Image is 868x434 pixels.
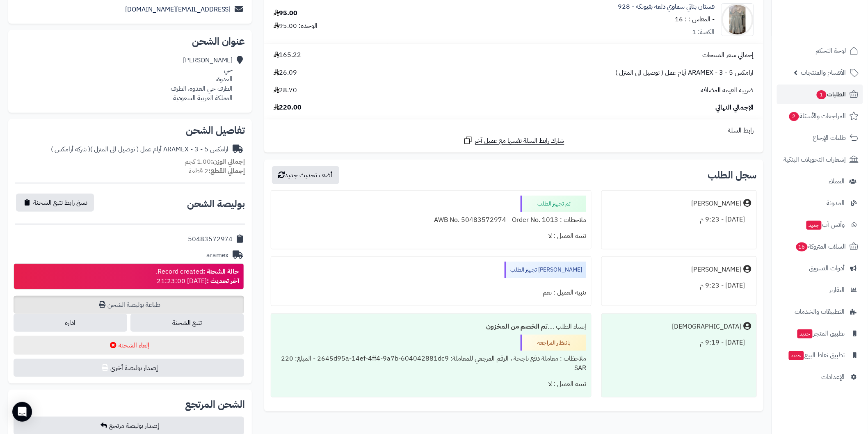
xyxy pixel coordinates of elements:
[274,68,297,78] span: 26.09
[703,50,754,60] span: إجمالي سعر المنتجات
[817,90,827,99] span: 1
[505,262,586,278] div: [PERSON_NAME] تجهيز الطلب
[829,176,845,187] span: العملاء
[795,241,846,252] span: السلات المتروكة
[51,144,90,154] span: ( شركة أرامكس )
[15,126,245,135] h2: تفاصيل الشحن
[777,237,863,256] a: السلات المتروكة16
[203,267,240,276] strong: حالة الشحنة :
[813,132,846,144] span: طلبات الإرجاع
[716,103,754,112] span: الإجمالي النهائي
[777,345,863,365] a: تطبيق نقاط البيعجديد
[796,242,808,251] span: 16
[521,335,586,351] div: بانتظار المراجعة
[806,221,822,230] span: جديد
[809,263,845,274] span: أدوات التسويق
[701,86,754,95] span: ضريبة القيمة المضافة
[777,302,863,322] a: التطبيقات والخدمات
[692,199,742,208] div: [PERSON_NAME]
[15,37,245,46] h2: عنوان الشحن
[607,335,752,351] div: [DATE] - 9:19 م
[14,336,244,355] button: إلغاء الشحنة
[274,50,302,60] span: 165.22
[615,68,754,78] span: ارامكس ARAMEX - 3 - 5 أيام عمل ( توصيل الى المنزل )
[777,324,863,343] a: تطبيق المتجرجديد
[801,67,846,78] span: الأقسام والمنتجات
[189,166,245,176] small: 2 قطعة
[130,314,244,332] a: تتبع الشحنة
[272,166,339,184] button: أضف تحديث جديد
[276,285,586,301] div: تنبيه العميل : نعم
[276,228,586,244] div: تنبيه العميل : لا
[777,106,863,126] a: المراجعات والأسئلة2
[187,199,245,209] h2: بوليصة الشحن
[692,265,742,274] div: [PERSON_NAME]
[185,157,245,167] small: 1.00 كجم
[777,258,863,278] a: أدوات التسويق
[806,219,845,231] span: وآتس آب
[822,371,845,383] span: الإعدادات
[274,86,297,95] span: 28.70
[708,170,757,180] h3: سجل الطلب
[486,322,548,331] b: تم الخصم من المخزون
[788,349,845,361] span: تطبيق نقاط البيع
[51,145,229,154] div: ارامكس ARAMEX - 3 - 5 أيام عمل ( توصيل الى المنزل )
[827,197,845,209] span: المدونة
[156,267,240,286] div: Record created. [DATE] 21:23:00
[788,110,846,122] span: المراجعات والأسئلة
[276,351,586,376] div: ملاحظات : معاملة دفع ناجحة ، الرقم المرجعي للمعاملة: 2645d95a-14ef-4ff4-9a7b-604042881dc9 - المبل...
[777,280,863,300] a: التقارير
[812,21,860,38] img: logo-2.png
[207,276,240,286] strong: آخر تحديث :
[274,9,298,18] div: 95.00
[722,3,754,36] img: 1741628952-IMG_5585-90x90.jpeg
[829,284,845,296] span: التقارير
[33,198,87,208] span: نسخ رابط تتبع الشحنة
[16,194,94,212] button: نسخ رابط تتبع الشحنة
[463,135,564,146] a: شارك رابط السلة نفسها مع عميل آخر
[276,212,586,228] div: ملاحظات : AWB No. 50483572974 - Order No. 1013
[267,126,760,135] div: رابط السلة
[675,14,715,24] small: - المقاس : : 16
[607,212,752,228] div: [DATE] - 9:23 م
[777,171,863,191] a: العملاء
[795,306,845,318] span: التطبيقات والخدمات
[777,41,863,61] a: لوحة التحكم
[14,296,244,314] a: طباعة بوليصة الشحن
[276,376,586,392] div: تنبيه العميل : لا
[274,21,318,31] div: الوحدة: 95.00
[789,351,804,360] span: جديد
[125,5,231,14] a: [EMAIL_ADDRESS][DOMAIN_NAME]
[188,235,233,244] div: 50483572974
[672,322,742,331] div: [DEMOGRAPHIC_DATA]
[777,150,863,169] a: إشعارات التحويلات البنكية
[816,45,846,57] span: لوحة التحكم
[797,328,845,339] span: تطبيق المتجر
[208,166,245,176] strong: إجمالي القطع:
[12,402,32,422] div: Open Intercom Messenger
[274,103,302,112] span: 220.00
[475,136,564,146] span: شارك رابط السلة نفسها مع عميل آخر
[206,251,229,260] div: aramex
[692,27,715,37] div: الكمية: 1
[14,359,244,377] button: إصدار بوليصة أخرى
[618,2,715,11] a: فستان بناتي سماوي دلعه بفيونكه - 928
[171,56,233,103] div: [PERSON_NAME] حي العدوة، الطرف حي العدوه، الطرف المملكة العربية السعودية
[14,314,127,332] a: ادارة
[777,128,863,148] a: طلبات الإرجاع
[777,193,863,213] a: المدونة
[777,367,863,387] a: الإعدادات
[784,154,846,165] span: إشعارات التحويلات البنكية
[276,319,586,335] div: إنشاء الطلب ....
[521,196,586,212] div: تم تجهيز الطلب
[777,215,863,235] a: وآتس آبجديد
[607,278,752,294] div: [DATE] - 9:23 م
[816,89,846,100] span: الطلبات
[797,329,813,338] span: جديد
[777,85,863,104] a: الطلبات1
[211,157,245,167] strong: إجمالي الوزن:
[789,112,799,121] span: 2
[185,400,245,409] h2: الشحن المرتجع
